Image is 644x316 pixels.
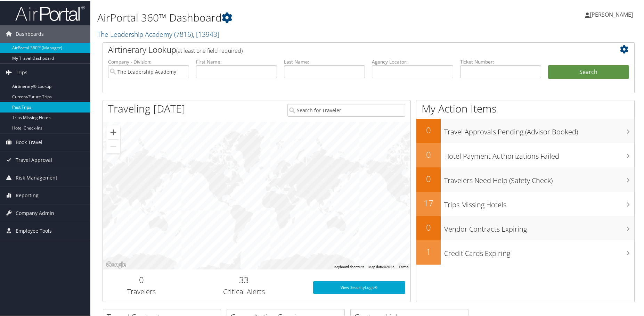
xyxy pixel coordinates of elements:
h2: 1 [416,245,441,257]
h3: Travelers [108,286,174,296]
h2: 33 [185,273,303,285]
h1: AirPortal 360™ Dashboard [97,10,459,24]
img: Google [105,260,128,269]
h2: Airtinerary Lookup [108,43,585,55]
a: [PERSON_NAME] [585,3,640,24]
span: Risk Management [16,168,57,186]
button: Zoom in [106,125,120,139]
h3: Travel Approvals Pending (Advisor Booked) [444,123,634,136]
label: Ticket Number: [460,58,541,65]
a: 0Travelers Need Help (Safety Check) [416,167,634,191]
a: 1Credit Cards Expiring [416,240,634,264]
label: Last Name: [284,58,365,65]
h2: 0 [416,148,441,160]
span: Map data ©2025 [368,264,394,268]
h2: 17 [416,197,441,208]
span: Reporting [16,186,39,203]
span: Company Admin [16,204,54,221]
a: The Leadership Academy [97,29,219,38]
a: 17Trips Missing Hotels [416,191,634,215]
span: [PERSON_NAME] [590,10,633,18]
h3: Trips Missing Hotels [444,196,634,209]
h2: 0 [416,172,441,184]
label: First Name: [196,58,277,65]
h1: Traveling [DATE] [108,101,185,115]
span: Travel Approval [16,151,52,168]
input: Search for Traveler [287,103,405,116]
h3: Vendor Contracts Expiring [444,220,634,233]
button: Keyboard shortcuts [334,264,364,269]
h3: Hotel Payment Authorizations Failed [444,147,634,160]
a: Open this area in Google Maps (opens a new window) [105,260,128,269]
span: , [ 13943 ] [193,29,219,38]
button: Search [548,65,629,78]
button: Zoom out [106,139,120,153]
a: Terms (opens in new tab) [399,264,408,268]
a: 0Hotel Payment Authorizations Failed [416,142,634,167]
span: Trips [16,63,27,81]
h1: My Action Items [416,101,634,115]
label: Agency Locator: [372,58,453,65]
h2: 0 [108,273,174,285]
h3: Critical Alerts [185,286,303,296]
h2: 0 [416,124,441,135]
h2: 0 [416,221,441,233]
a: 0Vendor Contracts Expiring [416,215,634,240]
span: (at least one field required) [176,46,243,54]
a: View SecurityLogic® [313,281,405,293]
a: 0Travel Approvals Pending (Advisor Booked) [416,118,634,142]
span: Dashboards [16,25,44,42]
span: ( 7816 ) [174,29,193,38]
label: Company - Division: [108,58,189,65]
span: Employee Tools [16,222,52,239]
h3: Credit Cards Expiring [444,244,634,258]
img: airportal-logo.png [15,5,85,21]
h3: Travelers Need Help (Safety Check) [444,172,634,185]
span: Book Travel [16,133,42,150]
